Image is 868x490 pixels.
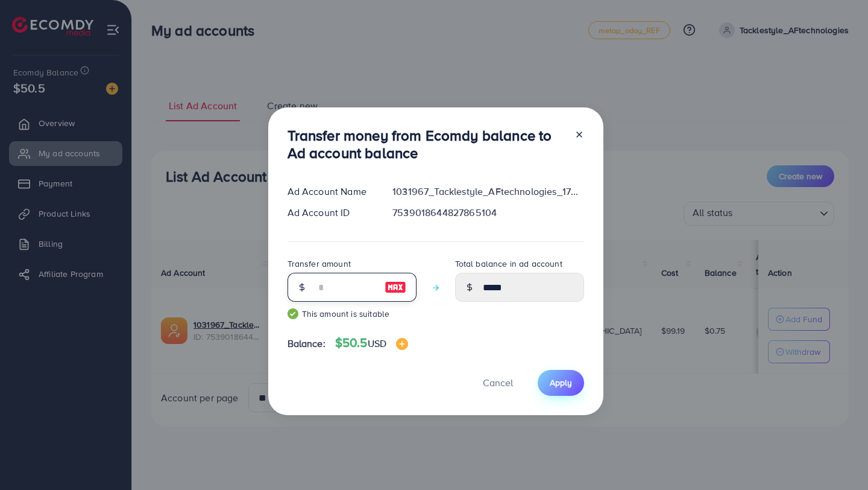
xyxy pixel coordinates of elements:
[385,280,406,294] img: image
[550,377,572,389] span: Apply
[396,338,408,350] img: image
[468,370,528,396] button: Cancel
[538,370,584,396] button: Apply
[288,337,325,351] span: Balance:
[817,436,859,481] iframe: Chat
[483,376,513,389] span: Cancel
[368,337,386,350] span: USD
[455,258,562,270] label: Total balance in ad account
[288,308,417,320] small: This amount is suitable
[383,206,593,220] div: 7539018644827865104
[335,336,408,351] h4: $50.5
[288,308,298,319] img: guide
[288,127,565,162] h3: Transfer money from Ecomdy balance to Ad account balance
[383,185,593,199] div: 1031967_Tacklestyle_AFtechnologies_1755314614457
[278,206,383,220] div: Ad Account ID
[278,185,383,199] div: Ad Account Name
[288,258,351,270] label: Transfer amount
